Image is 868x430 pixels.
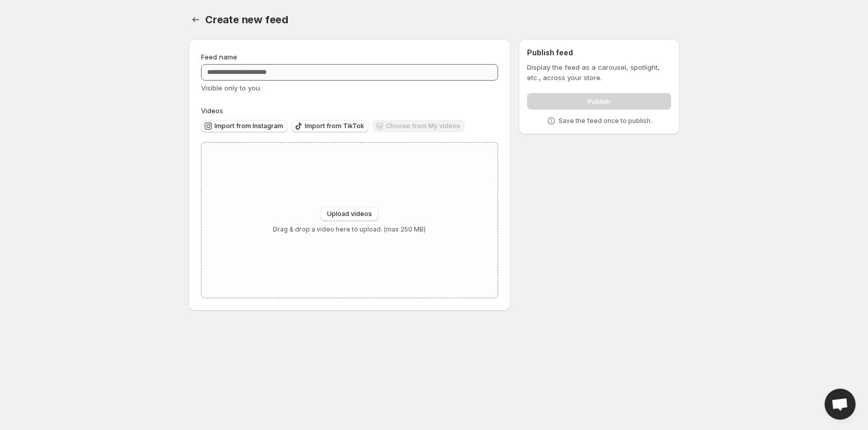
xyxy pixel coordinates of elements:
h2: Publish feed [527,48,671,58]
div: Open chat [825,389,856,420]
button: Upload videos [321,207,378,221]
span: Create new feed [205,13,288,26]
span: Feed name [201,53,237,61]
span: Import from TikTok [305,122,364,130]
button: Import from Instagram [201,120,287,132]
span: Videos [201,106,223,115]
button: Settings [189,12,203,27]
span: Visible only to you. [201,84,261,92]
p: Save the feed once to publish. [559,117,652,125]
span: Upload videos [327,210,372,218]
p: Display the feed as a carousel, spotlight, etc., across your store. [527,62,671,83]
span: Import from Instagram [214,122,283,130]
button: Import from TikTok [291,120,368,132]
p: Drag & drop a video here to upload. (max 250 MB) [273,225,426,234]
